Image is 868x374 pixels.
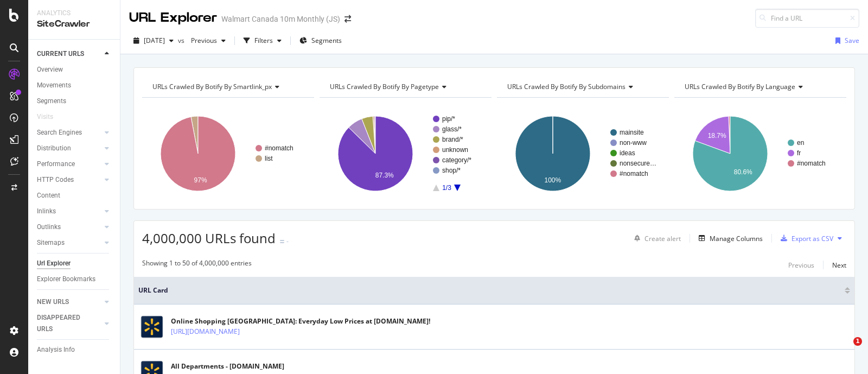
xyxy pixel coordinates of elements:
[37,159,101,170] a: Performance
[37,48,84,60] div: CURRENT URLS
[311,36,342,45] span: Segments
[853,337,862,346] span: 1
[37,274,112,285] a: Explorer Bookmarks
[507,82,626,91] span: URLs Crawled By Botify By subdomains
[37,64,63,75] div: Overview
[344,15,351,23] div: arrow-right-arrow-left
[375,172,394,179] text: 87.3%
[442,125,462,133] text: glass/*
[37,190,60,201] div: Content
[442,136,463,143] text: brand/*
[755,9,859,28] input: Find a URL
[442,167,461,174] text: shop/*
[37,127,82,138] div: Search Engines
[37,111,53,123] div: Visits
[734,168,752,176] text: 80.6%
[442,184,451,192] text: 1/3
[832,258,846,271] button: Next
[138,286,842,295] span: URL Card
[37,296,101,308] a: NEW URLS
[797,149,801,157] text: fr
[37,174,74,186] div: HTTP Codes
[832,261,846,270] div: Next
[138,313,165,340] img: main image
[37,80,71,91] div: Movements
[194,176,207,184] text: 97%
[674,106,844,201] svg: A chart.
[545,176,561,184] text: 100%
[37,258,71,269] div: Url Explorer
[37,190,112,201] a: Content
[797,139,804,147] text: en
[37,80,112,91] a: Movements
[286,237,289,246] div: -
[710,234,763,243] div: Manage Columns
[37,344,112,356] a: Analysis Info
[265,155,273,162] text: list
[37,312,101,335] a: DISAPPEARED URLS
[37,48,101,60] a: CURRENT URLS
[620,170,648,178] text: #nomatch
[320,106,489,201] svg: A chart.
[187,36,217,45] span: Previous
[788,258,814,271] button: Previous
[442,115,455,123] text: pip/*
[797,160,826,167] text: #nomatch
[37,221,61,233] div: Outlinks
[37,9,111,18] div: Analytics
[497,106,666,201] div: A chart.
[37,312,92,335] div: DISAPPEARED URLS
[37,258,112,269] a: Url Explorer
[708,132,726,140] text: 18.7%
[37,143,71,154] div: Distribution
[644,234,681,243] div: Create alert
[792,234,833,243] div: Export as CSV
[37,174,101,186] a: HTTP Codes
[788,261,814,270] div: Previous
[37,64,112,75] a: Overview
[37,96,112,107] a: Segments
[37,143,101,154] a: Distribution
[694,232,763,245] button: Manage Columns
[328,78,482,96] h4: URLs Crawled By Botify By pagetype
[37,18,111,30] div: SiteCrawler
[37,96,66,107] div: Segments
[330,82,439,91] span: URLs Crawled By Botify By pagetype
[442,146,468,154] text: unknown
[37,296,69,308] div: NEW URLS
[295,32,346,49] button: Segments
[845,36,859,45] div: Save
[37,237,101,249] a: Sitemaps
[239,32,286,49] button: Filters
[37,159,75,170] div: Performance
[682,78,837,96] h4: URLs Crawled By Botify By language
[620,139,647,147] text: non-www
[142,229,276,247] span: 4,000,000 URLs found
[142,106,311,201] div: A chart.
[37,111,64,123] a: Visits
[144,36,165,45] span: 2025 Aug. 8th
[129,32,178,49] button: [DATE]
[620,149,635,157] text: ideas
[171,316,430,326] div: Online Shopping [GEOGRAPHIC_DATA]: Everyday Low Prices at [DOMAIN_NAME]!
[37,127,101,138] a: Search Engines
[505,78,659,96] h4: URLs Crawled By Botify By subdomains
[37,221,101,233] a: Outlinks
[171,326,240,337] a: [URL][DOMAIN_NAME]
[152,82,272,91] span: URLs Crawled By Botify By smartlink_px
[178,36,187,45] span: vs
[187,32,230,49] button: Previous
[776,230,833,247] button: Export as CSV
[37,206,56,217] div: Inlinks
[171,362,287,371] div: All Departments - [DOMAIN_NAME]
[280,240,284,243] img: Equal
[129,9,217,27] div: URL Explorer
[831,32,859,49] button: Save
[620,129,644,136] text: mainsite
[442,156,471,164] text: category/*
[265,144,293,152] text: #nomatch
[142,258,252,271] div: Showing 1 to 50 of 4,000,000 entries
[150,78,304,96] h4: URLs Crawled By Botify By smartlink_px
